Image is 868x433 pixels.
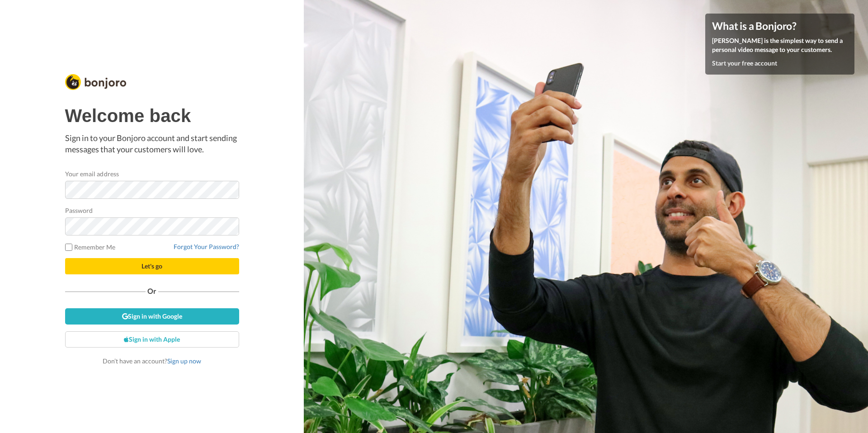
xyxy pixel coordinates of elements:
[103,357,201,365] span: Don’t have an account?
[65,132,239,155] p: Sign in to your Bonjoro account and start sending messages that your customers will love.
[65,169,119,179] label: Your email address
[142,262,162,270] span: Let's go
[65,308,239,325] a: Sign in with Google
[65,106,239,126] h1: Welcome back
[167,357,201,365] a: Sign up now
[712,20,848,32] h4: What is a Bonjoro?
[146,288,158,294] span: Or
[65,331,239,348] a: Sign in with Apple
[65,244,72,251] input: Remember Me
[65,206,93,215] label: Password
[65,242,116,252] label: Remember Me
[712,59,777,67] a: Start your free account
[65,258,239,274] button: Let's go
[712,36,848,54] p: [PERSON_NAME] is the simplest way to send a personal video message to your customers.
[174,243,239,250] a: Forgot Your Password?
